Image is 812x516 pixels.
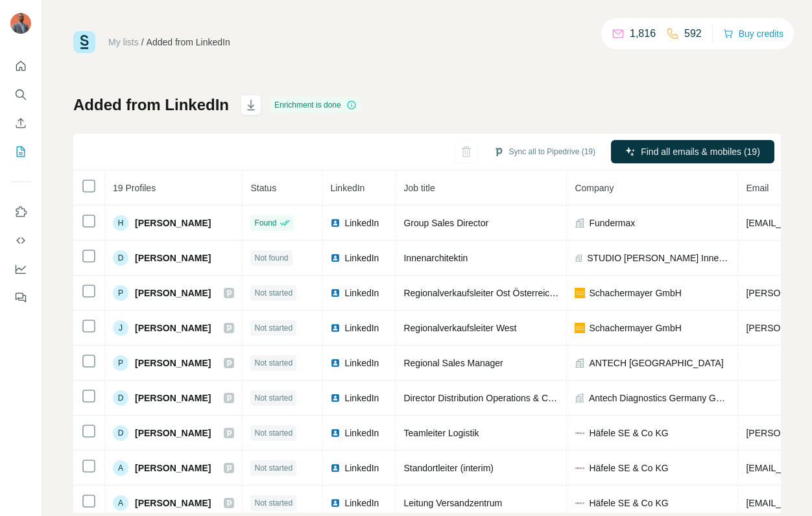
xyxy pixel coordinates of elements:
span: [PERSON_NAME] [135,287,211,299]
div: A [113,460,128,476]
img: company-logo [575,288,585,298]
span: LinkedIn [344,427,379,440]
span: [PERSON_NAME] [135,427,211,440]
span: LinkedIn [344,217,379,229]
div: Added from LinkedIn [147,36,230,49]
span: Häfele SE & Co KG [589,497,668,510]
span: [PERSON_NAME] [135,357,211,369]
img: Avatar [10,13,31,34]
span: [PERSON_NAME] [135,252,211,264]
button: Quick start [10,54,31,78]
div: D [113,250,128,266]
span: Not found [254,252,288,264]
span: [PERSON_NAME] [135,322,211,334]
h1: Added from LinkedIn [73,95,229,115]
span: Schachermayer GmbH [589,322,681,334]
span: Email [746,183,769,193]
button: Enrich CSV [10,111,31,135]
img: company-logo [575,323,585,333]
button: Use Surfe API [10,229,31,252]
a: My lists [108,37,139,47]
button: Buy credits [723,25,783,43]
span: [PERSON_NAME] [135,392,211,405]
div: P [113,355,128,371]
img: LinkedIn logo [330,428,340,438]
div: J [113,320,128,336]
button: Use Surfe on LinkedIn [10,200,31,224]
span: Häfele SE & Co KG [589,427,668,440]
span: Fundermax [589,217,635,229]
button: Feedback [10,286,31,309]
div: D [113,390,128,406]
div: A [113,495,128,511]
span: Not started [254,462,293,474]
span: 19 Profiles [113,183,156,193]
span: LinkedIn [344,357,379,369]
span: [PERSON_NAME] [135,217,211,229]
span: [PERSON_NAME] [135,497,211,510]
span: Status [250,183,276,193]
span: Company [575,183,614,193]
span: ANTECH [GEOGRAPHIC_DATA] [589,357,723,369]
span: Job title [403,183,435,193]
span: LinkedIn [330,183,364,193]
span: LinkedIn [344,497,379,510]
span: Teamleiter Logistik [403,428,479,438]
span: Leitung Versandzentrum [403,498,502,508]
span: Not started [254,287,293,299]
span: Not started [254,497,293,509]
button: Find all emails & mobiles (19) [611,140,774,163]
p: 592 [684,26,702,41]
div: D [113,425,128,441]
span: Not started [254,427,293,439]
img: company-logo [575,498,585,508]
span: Group Sales Director [403,218,488,228]
span: Not started [254,322,293,334]
span: Häfele SE & Co KG [589,462,668,475]
span: LinkedIn [344,322,379,334]
span: Regionalverkaufsleiter Ost Österreich Handel, Montage, [MEDICAL_DATA] [403,288,704,298]
span: Found [254,217,276,229]
span: Innenarchitektin [403,253,468,263]
span: [PERSON_NAME] [135,462,211,475]
span: STUDIO [PERSON_NAME] Innenarchitektur [587,252,730,264]
img: LinkedIn logo [330,393,340,403]
span: LinkedIn [344,252,379,264]
span: LinkedIn [344,462,379,475]
img: LinkedIn logo [330,253,340,263]
p: 1,816 [630,26,656,41]
span: Find all emails & mobiles (19) [641,145,760,158]
img: LinkedIn logo [330,218,340,228]
span: Antech Diagnostics Germany GmbH [589,392,730,405]
img: LinkedIn logo [330,358,340,368]
span: Director Distribution Operations & Customer Service [403,393,614,403]
img: company-logo [575,463,585,473]
button: Dashboard [10,257,31,281]
span: Standortleiter (interim) [403,463,494,473]
img: company-logo [575,428,585,438]
img: LinkedIn logo [330,463,340,473]
span: LinkedIn [344,392,379,405]
button: Search [10,83,31,106]
div: Enrichment is done [270,97,361,113]
span: Regionalverkaufsleiter West [403,323,516,333]
img: LinkedIn logo [330,323,340,333]
span: Regional Sales Manager [403,358,503,368]
div: H [113,215,128,231]
span: Schachermayer GmbH [589,287,681,299]
span: Not started [254,392,293,404]
span: Not started [254,357,293,369]
li: / [141,36,144,49]
button: My lists [10,140,31,163]
div: P [113,285,128,301]
img: LinkedIn logo [330,498,340,508]
button: Sync all to Pipedrive (19) [484,142,604,161]
img: Surfe Logo [73,31,95,53]
span: LinkedIn [344,287,379,299]
img: LinkedIn logo [330,288,340,298]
